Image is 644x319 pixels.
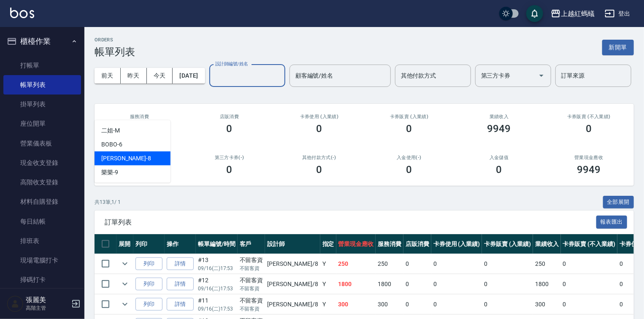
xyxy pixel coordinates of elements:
[195,114,264,119] h2: 店販消費
[603,196,634,209] button: 全部展開
[561,295,617,314] td: 0
[431,295,482,314] td: 0
[3,192,81,211] a: 材料自購登錄
[464,114,534,119] h2: 業績收入
[196,254,238,274] td: #13
[601,6,634,22] button: 登出
[376,295,403,314] td: 300
[317,123,322,135] h3: 0
[165,234,196,254] th: 操作
[320,274,336,294] td: Y
[376,274,403,294] td: 1800
[561,8,595,19] div: 上越紅螞蟻
[561,234,617,254] th: 卡券販賣 (不入業績)
[135,298,162,311] button: 列印
[101,168,118,177] span: 樂樂 -9
[403,254,431,274] td: 0
[238,234,265,254] th: 客戶
[215,61,248,67] label: 設計師編號/姓名
[3,134,81,153] a: 營業儀表板
[602,43,634,51] a: 新開單
[227,164,233,176] h3: 0
[496,164,502,176] h3: 0
[561,274,617,294] td: 0
[431,254,482,274] td: 0
[95,198,121,206] p: 共 13 筆, 1 / 1
[320,254,336,274] td: Y
[533,254,561,274] td: 250
[265,234,320,254] th: 設計師
[147,68,173,84] button: 今天
[198,285,235,292] p: 09/16 (二) 17:53
[121,68,147,84] button: 昨天
[240,285,263,292] p: 不留客資
[3,75,81,95] a: 帳單列表
[403,274,431,294] td: 0
[167,278,194,291] a: 詳情
[431,274,482,294] td: 0
[336,295,376,314] td: 300
[119,278,131,290] button: expand row
[10,8,34,18] img: Logo
[119,298,131,311] button: expand row
[3,95,81,114] a: 掛單列表
[535,69,548,82] button: Open
[240,296,263,305] div: 不留客資
[586,123,592,135] h3: 0
[374,155,444,160] h2: 入金使用(-)
[3,212,81,231] a: 每日結帳
[320,234,336,254] th: 指定
[431,234,482,254] th: 卡券使用 (入業績)
[265,295,320,314] td: [PERSON_NAME] /8
[482,295,533,314] td: 0
[284,114,354,119] h2: 卡券使用 (入業績)
[240,265,263,272] p: 不留客資
[547,5,598,22] button: 上越紅螞蟻
[336,274,376,294] td: 1800
[26,304,69,312] p: 高階主管
[26,296,69,304] h5: 張麗美
[317,164,322,176] h3: 0
[198,305,235,313] p: 09/16 (二) 17:53
[320,295,336,314] td: Y
[561,254,617,274] td: 0
[265,254,320,274] td: [PERSON_NAME] /8
[482,234,533,254] th: 卡券販賣 (入業績)
[101,126,120,135] span: 二姐 -M
[3,251,81,270] a: 現場電腦打卡
[406,123,412,135] h3: 0
[482,274,533,294] td: 0
[119,257,131,270] button: expand row
[3,270,81,289] a: 掃碼打卡
[554,114,624,119] h2: 卡券販賣 (不入業績)
[105,114,174,119] h3: 服務消費
[336,234,376,254] th: 營業現金應收
[284,155,354,160] h2: 其他付款方式(-)
[3,153,81,173] a: 現金收支登錄
[167,298,194,311] a: 詳情
[240,276,263,285] div: 不留客資
[101,154,151,163] span: [PERSON_NAME] -8
[101,140,122,149] span: BOBO -6
[265,274,320,294] td: [PERSON_NAME] /8
[195,155,264,160] h2: 第三方卡券(-)
[533,234,561,254] th: 業績收入
[133,234,165,254] th: 列印
[105,218,596,227] span: 訂單列表
[602,40,634,55] button: 新開單
[95,46,135,58] h3: 帳單列表
[533,295,561,314] td: 300
[533,274,561,294] td: 1800
[240,305,263,313] p: 不留客資
[376,234,403,254] th: 服務消費
[173,68,205,84] button: [DATE]
[227,123,233,135] h3: 0
[403,295,431,314] td: 0
[240,256,263,265] div: 不留客資
[3,173,81,192] a: 高階收支登錄
[596,218,628,226] a: 報表匯出
[464,155,534,160] h2: 入金儲值
[135,278,162,291] button: 列印
[577,164,601,176] h3: 9949
[3,231,81,251] a: 排班表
